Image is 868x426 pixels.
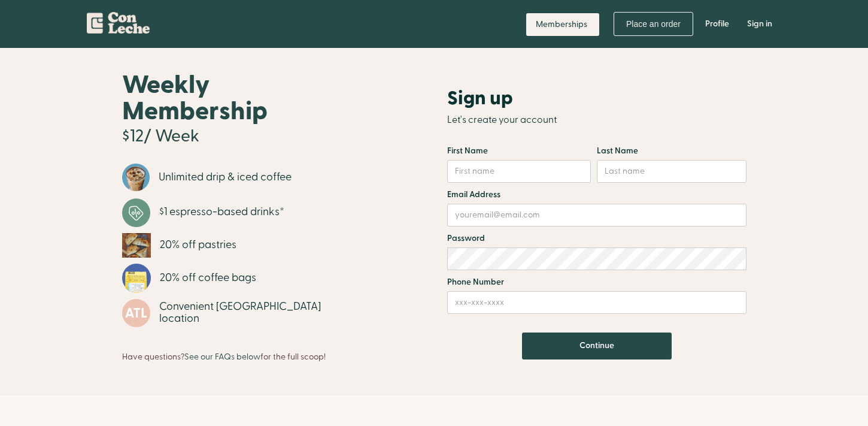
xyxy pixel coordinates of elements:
a: See our FAQs below [184,351,260,362]
label: Password [447,232,746,244]
form: Email Form [447,145,746,359]
input: xxx-xxx-xxxx [447,291,746,314]
h2: Sign up [447,87,513,109]
div: $1 espresso-based drinks* [159,206,284,218]
a: Sign in [738,6,781,42]
label: Phone Number [447,276,746,288]
label: Last Name [597,145,723,157]
label: First Name [447,145,597,157]
h3: $12/ Week [122,128,199,146]
div: 20% off pastries [160,239,236,251]
input: youremail@email.com [447,204,746,226]
div: 20% off coffee bags [160,272,256,284]
div: Unlimited drip & iced coffee [159,171,292,183]
label: Email Address [447,189,746,201]
input: First name [447,160,591,183]
a: Memberships [526,13,599,36]
div: Have questions? for the full scoop! [122,346,326,363]
a: Place an order [614,12,693,36]
h1: Let's create your account [447,107,746,133]
div: Convenient [GEOGRAPHIC_DATA] location [159,301,357,325]
h1: Weekly Membership [122,72,357,125]
input: Last name [597,160,746,183]
a: Profile [696,6,738,42]
input: Continue [522,333,672,359]
a: home [87,6,150,38]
